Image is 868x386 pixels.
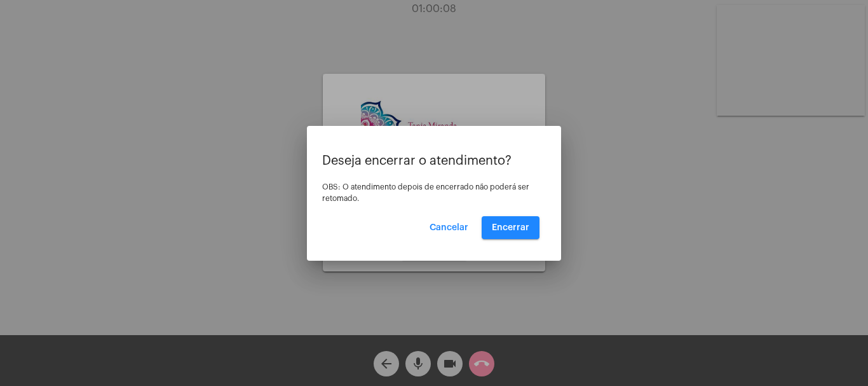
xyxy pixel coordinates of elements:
[492,223,529,232] span: Encerrar
[322,154,546,168] p: Deseja encerrar o atendimento?
[482,216,539,239] button: Encerrar
[419,216,478,239] button: Cancelar
[430,223,468,232] span: Cancelar
[322,183,529,202] span: OBS: O atendimento depois de encerrado não poderá ser retomado.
